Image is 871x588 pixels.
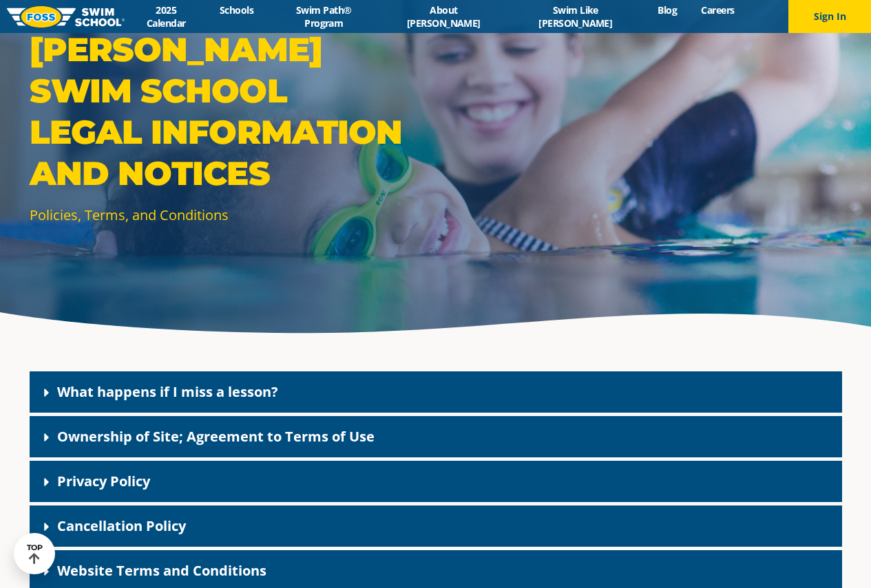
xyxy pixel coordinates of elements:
[505,3,646,30] a: Swim Like [PERSON_NAME]
[57,427,375,446] a: Ownership of Site; Agreement to Terms of Use
[30,416,842,457] div: Ownership of Site; Agreement to Terms of Use
[57,561,266,580] a: Website Terms and Conditions
[30,505,842,547] div: Cancellation Policy
[57,516,186,535] a: Cancellation Policy
[30,461,842,502] div: Privacy Policy
[208,3,266,17] a: Schools
[266,3,382,30] a: Swim Path® Program
[27,543,43,565] div: TOP
[7,6,125,28] img: FOSS Swim School Logo
[125,3,208,30] a: 2025 Calendar
[30,205,429,225] p: Policies, Terms, and Conditions
[57,472,150,490] a: Privacy Policy
[646,3,689,17] a: Blog
[382,3,505,30] a: About [PERSON_NAME]
[57,382,278,401] a: What happens if I miss a lesson?
[30,29,429,194] p: [PERSON_NAME] Swim School Legal Information and Notices
[30,371,842,413] div: What happens if I miss a lesson?
[689,3,746,17] a: Careers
